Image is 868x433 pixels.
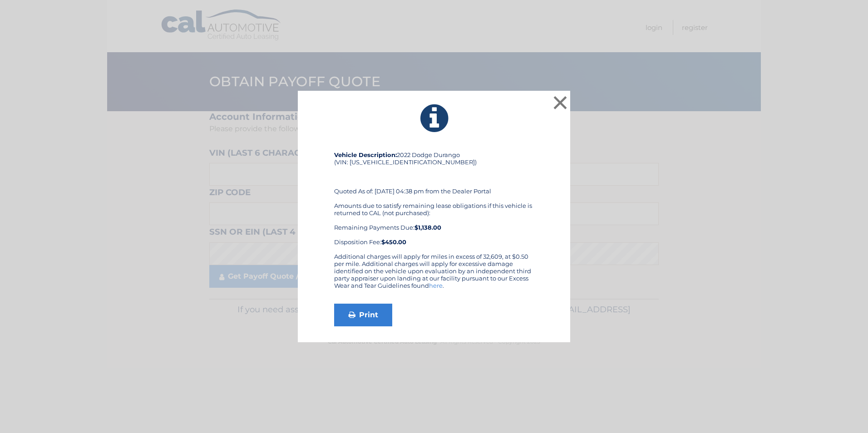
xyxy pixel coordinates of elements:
a: here [429,282,443,289]
button: × [551,93,569,112]
a: Print [334,304,392,326]
b: $1,138.00 [414,224,441,231]
div: 2022 Dodge Durango (VIN: [US_VEHICLE_IDENTIFICATION_NUMBER]) Quoted As of: [DATE] 04:38 pm from t... [334,151,534,253]
strong: $450.00 [381,238,406,246]
div: Additional charges will apply for miles in excess of 32,609, at $0.50 per mile. Additional charge... [334,253,534,296]
div: Amounts due to satisfy remaining lease obligations if this vehicle is returned to CAL (not purcha... [334,202,534,246]
strong: Vehicle Description: [334,151,397,158]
